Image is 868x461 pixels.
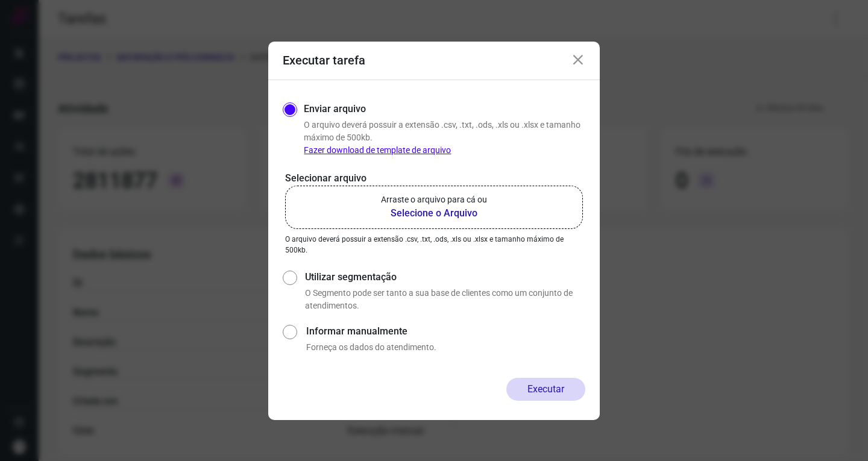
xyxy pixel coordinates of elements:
label: Informar manualmente [306,324,585,339]
p: Forneça os dados do atendimento. [306,341,585,354]
p: Selecionar arquivo [285,171,583,186]
h3: Executar tarefa [283,53,365,67]
p: O Segmento pode ser tanto a sua base de clientes como um conjunto de atendimentos. [305,287,585,312]
p: O arquivo deverá possuir a extensão .csv, .txt, .ods, .xls ou .xlsx e tamanho máximo de 500kb. [304,119,585,157]
b: Selecione o Arquivo [381,206,487,221]
p: Arraste o arquivo para cá ou [381,193,487,206]
a: Fazer download de template de arquivo [304,145,451,155]
button: Executar [506,378,585,401]
p: O arquivo deverá possuir a extensão .csv, .txt, .ods, .xls ou .xlsx e tamanho máximo de 500kb. [285,234,583,256]
label: Enviar arquivo [304,102,366,116]
label: Utilizar segmentação [305,270,585,284]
